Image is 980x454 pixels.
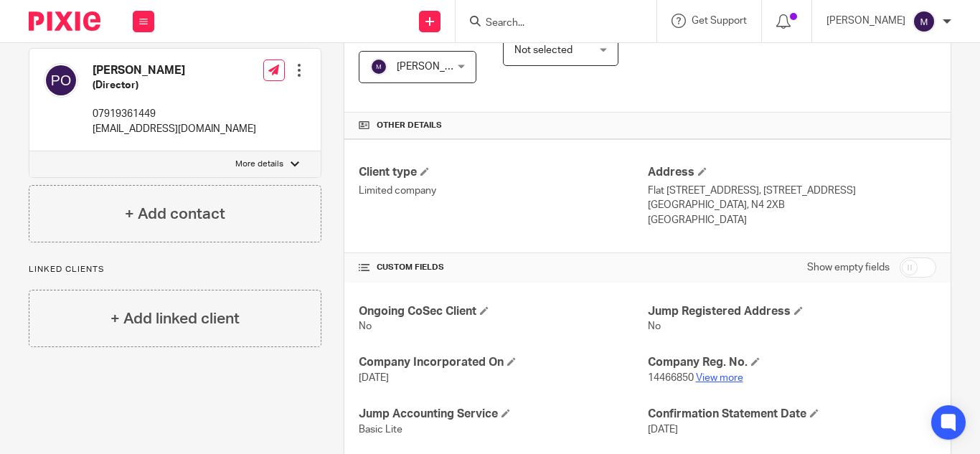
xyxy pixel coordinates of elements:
h4: Client type [359,165,647,180]
h4: Confirmation Statement Date [648,407,936,422]
p: [GEOGRAPHIC_DATA] [648,213,936,227]
h4: Jump Accounting Service [359,407,647,422]
p: Linked clients [29,264,321,275]
span: [PERSON_NAME] [397,62,476,72]
span: 14466850 [648,373,694,383]
span: Other details [377,120,442,131]
h4: Company Incorporated On [359,355,647,370]
img: svg%3E [370,58,387,75]
span: No [648,321,661,331]
span: [DATE] [648,425,678,435]
p: [EMAIL_ADDRESS][DOMAIN_NAME] [93,122,256,136]
p: Flat [STREET_ADDRESS], [STREET_ADDRESS] [648,184,936,198]
p: 07919361449 [93,107,256,121]
span: No [359,321,372,331]
h5: (Director) [93,78,256,93]
input: Search [484,17,613,30]
h4: + Add linked client [110,308,240,330]
span: Basic Lite [359,425,402,435]
p: Limited company [359,184,647,198]
h4: CUSTOM FIELDS [359,262,647,273]
h4: + Add contact [125,203,225,225]
img: svg%3E [44,63,78,98]
span: [DATE] [359,373,389,383]
h4: Ongoing CoSec Client [359,304,647,319]
p: More details [235,159,283,170]
p: [PERSON_NAME] [826,14,905,28]
h4: Company Reg. No. [648,355,936,370]
h4: Jump Registered Address [648,304,936,319]
img: svg%3E [913,10,936,33]
a: View more [696,373,743,383]
h4: [PERSON_NAME] [93,63,256,78]
p: [GEOGRAPHIC_DATA], N4 2XB [648,198,936,212]
span: Get Support [692,16,747,26]
h4: Address [648,165,936,180]
label: Show empty fields [807,260,890,275]
img: Pixie [29,11,100,31]
span: Not selected [514,45,573,55]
